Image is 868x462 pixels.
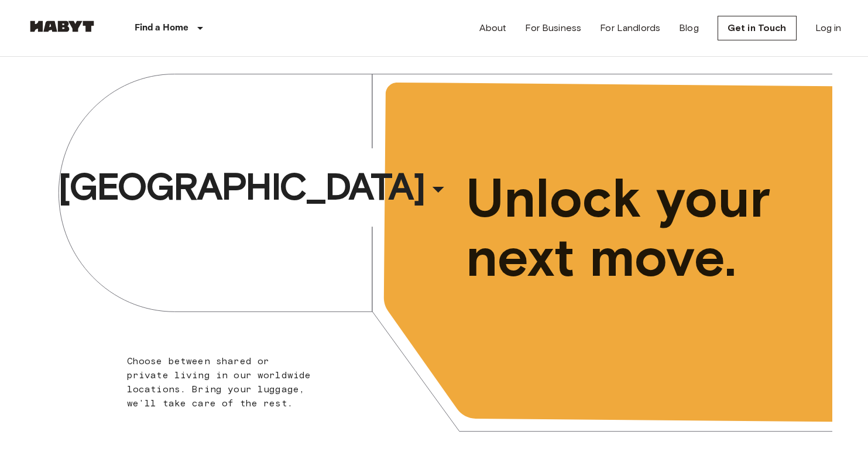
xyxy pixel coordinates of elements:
[815,21,842,35] a: Log in
[525,21,581,35] a: For Business
[53,160,457,214] button: [GEOGRAPHIC_DATA]
[479,21,507,35] a: About
[58,163,424,210] span: [GEOGRAPHIC_DATA]
[600,21,660,35] a: For Landlords
[679,21,699,35] a: Blog
[135,21,189,35] p: Find a Home
[718,16,797,40] a: Get in Touch
[466,169,784,287] span: Unlock your next move.
[127,355,311,409] span: Choose between shared or private living in our worldwide locations. Bring your luggage, we'll tak...
[27,20,97,32] img: Habyt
